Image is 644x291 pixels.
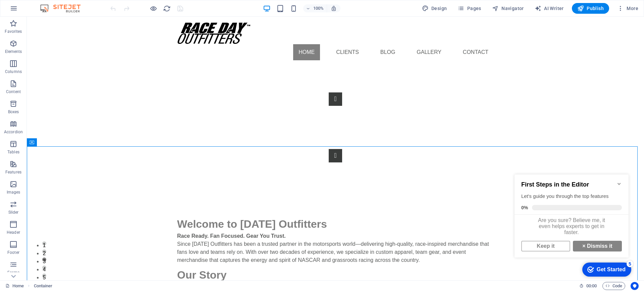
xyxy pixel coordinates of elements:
[8,109,19,115] p: Boxes
[9,27,110,34] div: Let's guide you through the top features
[5,49,22,54] p: Elements
[602,282,625,290] button: Code
[572,3,609,14] button: Publish
[61,75,110,86] a: × Dismiss it
[34,282,53,290] span: Click to select. Double-click to edit
[34,282,53,290] nav: breadcrumb
[617,5,638,12] span: More
[7,270,19,275] p: Forms
[614,3,641,14] button: More
[532,3,567,14] button: AI Writer
[39,4,89,12] img: Editor Logo
[6,89,21,94] p: Content
[5,69,22,74] p: Columns
[579,282,597,290] h6: Session time
[303,4,327,12] button: 100%
[5,282,24,290] a: Click to cancel selection. Double-click to open Pages
[605,282,622,290] span: Code
[15,257,19,261] button: 5
[5,169,21,175] p: Features
[163,4,171,12] button: reload
[631,282,639,290] button: Usercentrics
[149,4,157,12] button: Click here to leave preview mode and continue editing
[422,5,447,12] span: Design
[577,5,604,12] span: Publish
[15,241,19,245] button: 3
[455,3,484,14] button: Pages
[7,149,19,155] p: Tables
[9,75,58,86] a: Keep it
[15,249,19,253] button: 4
[458,5,481,12] span: Pages
[15,225,19,229] button: 1
[591,283,592,288] span: :
[105,15,110,21] div: Minimize checklist
[115,95,121,101] div: 5
[331,5,337,11] i: On resize automatically adjust zoom level to fit chosen device.
[9,39,20,45] span: 0%
[3,49,117,72] div: Are you sure? Believe me, it even helps experts to get in faster.
[145,49,472,172] div: Content Slider
[4,129,23,135] p: Accordion
[163,5,171,12] i: Reload page
[15,233,19,237] button: 2
[70,77,73,83] strong: ×
[535,5,564,12] span: AI Writer
[7,230,20,235] p: Header
[492,5,524,12] span: Navigator
[586,282,597,290] span: 00 00
[7,190,20,195] p: Images
[9,15,110,22] h2: First Steps in the Editor
[85,101,114,107] div: Get Started
[489,3,527,14] button: Navigator
[419,3,450,14] button: Design
[8,210,19,215] p: Slider
[313,4,324,12] h6: 100%
[5,29,22,34] p: Favorites
[7,250,19,255] p: Footer
[70,97,119,111] div: Get Started 5 items remaining, 0% complete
